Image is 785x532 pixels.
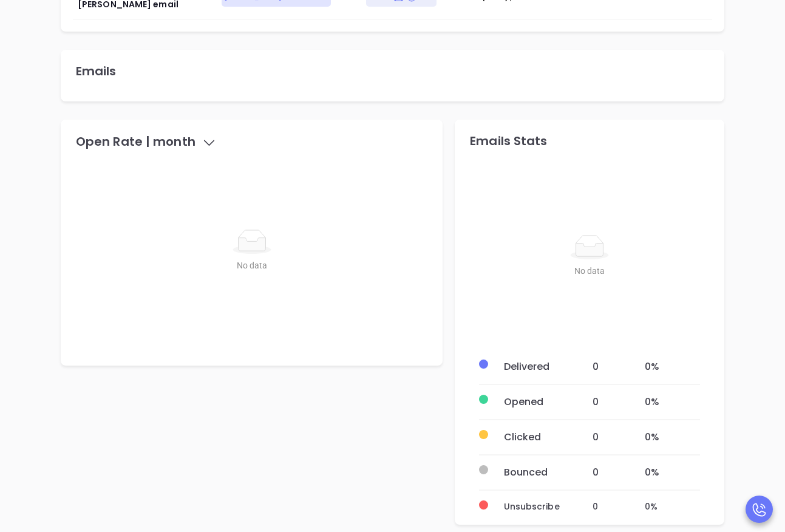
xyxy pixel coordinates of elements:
div: 0 [593,430,630,445]
div: Clicked [504,430,577,445]
div: 0 % [645,360,700,374]
div: 0 [593,500,630,506]
div: Bounced [504,465,577,480]
div: No data [233,259,271,272]
div: Open Rate | [76,135,217,150]
div: Delivered [504,360,577,374]
span: month [153,133,217,150]
div: 0 % [645,430,700,445]
div: 0 [593,465,630,480]
div: Unsubscribe [504,500,577,506]
div: 0 % [645,500,700,506]
div: Emails [76,65,117,77]
div: 0 % [645,465,700,480]
div: 0 % [645,395,700,409]
div: No data [570,264,609,278]
div: Emails Stats [470,135,547,147]
div: 0 [593,395,630,409]
div: 0 [593,360,630,374]
div: Opened [504,395,577,409]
